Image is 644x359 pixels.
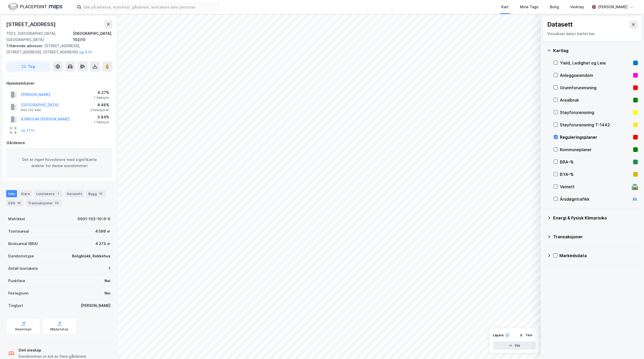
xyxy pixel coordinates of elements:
div: Yield, Ledighet og Leie [560,60,631,66]
div: Visualiser data i kartet her. [547,31,638,37]
div: BRA–% [560,159,631,165]
div: 942 110 464 [21,108,41,112]
div: Markedsdata [559,252,638,259]
div: Punktleie [8,278,25,284]
div: 10 [98,191,103,196]
div: [STREET_ADDRESS], [STREET_ADDRESS], [STREET_ADDRESS] [6,43,108,55]
div: 7023, [GEOGRAPHIC_DATA], [GEOGRAPHIC_DATA] [6,30,73,43]
div: 4.48% [90,102,109,108]
div: 1 [505,333,510,338]
input: Søk på adresse, matrikkel, gårdeiere, leietakere eller personer [81,3,219,11]
div: 6.27% [94,89,109,96]
div: Antall leietakere [8,265,38,272]
div: Tinglyst [8,303,23,309]
div: [PERSON_NAME] [598,4,627,10]
div: Gårdeiere [6,140,112,146]
div: Arealbruk [560,97,631,103]
div: Veinett [560,184,630,190]
div: Tomteareal [8,228,29,234]
div: Boligblokk, Rekkehus [72,253,110,259]
div: Nei [104,278,110,284]
div: Bygg [86,190,106,197]
div: Leietakere [34,190,63,197]
div: Mine Tags [520,4,538,10]
div: 3.84% [94,114,109,120]
span: Tilhørende adresser: [6,44,44,48]
div: Verktøy [570,4,584,10]
div: 1 [109,265,110,272]
div: 1 Seksjon [94,120,109,124]
div: Datasett [65,190,84,197]
div: Det er ingen hovedeiere med signifikante andeler for denne eiendommen [6,148,112,177]
div: Bruksareal (BRA) [8,241,38,247]
div: Kommuneplaner [560,146,631,153]
div: Anleggseiendom [560,72,631,78]
button: Tøm [516,331,536,339]
div: Layers [493,333,504,337]
div: [GEOGRAPHIC_DATA], 102/10 [73,30,112,43]
div: Støyforurensning [560,109,631,116]
div: Bolig [550,4,559,10]
div: Matrikkel [8,216,25,222]
div: Delt eieskap [19,347,86,353]
div: Transaksjoner [26,199,62,207]
div: Kartlag [553,47,638,54]
div: 16 [16,200,22,206]
div: Kontrollprogram for chat [618,334,644,359]
div: 1 [55,191,61,196]
div: 4 596 ㎡ [95,228,110,234]
div: Kart [501,4,509,10]
div: 🛣️ [631,183,638,190]
img: logo.f888ab2527a4732fd821a326f86c7f29.svg [8,2,62,11]
div: Energi & Fysisk Klimarisiko [553,215,638,221]
div: 4 273 ㎡ [95,241,110,247]
iframe: Chat Widget [618,334,644,359]
div: Reguleringsplaner [560,134,631,140]
div: 1 Seksjon [94,96,109,100]
div: Geoinnsyn [15,327,32,331]
div: Eiendomstype [8,253,34,259]
div: 5001-102-10-0-0 [78,216,110,222]
div: Festegrunn [8,290,28,296]
div: 50 [54,200,60,206]
button: Tag [6,61,51,72]
div: ESG [6,199,24,207]
div: Eiere [19,190,32,197]
div: 2 Seksjoner [90,108,109,112]
div: [STREET_ADDRESS] [6,20,57,28]
button: Vis [493,341,536,350]
div: Miljøstatus [50,327,68,331]
div: Nei [104,290,110,296]
div: [PERSON_NAME] [81,303,110,309]
div: Datasett [547,20,573,29]
div: BYA–% [560,171,631,177]
div: Årsdøgntrafikk [560,196,630,202]
div: Transaksjoner [553,234,638,240]
div: Hjemmelshaver [6,80,112,86]
div: Info [6,190,17,197]
div: Støyforurensning T-1442 [560,122,631,128]
div: Grunnforurensning [560,85,631,91]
